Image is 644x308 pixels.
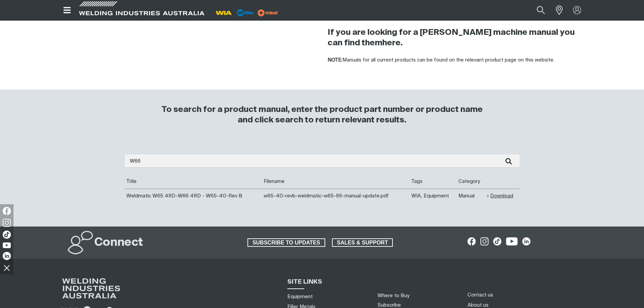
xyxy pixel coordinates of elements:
[159,104,486,125] h3: To search for a product manual, enter the product part number or product name and click search to...
[256,10,280,15] a: miller
[262,189,410,203] td: w65-40-revb-weldmatic-w65-66-manual-update.pdf
[256,8,280,18] img: miller
[378,303,401,308] a: Subscribe
[382,39,403,47] a: here.
[3,242,11,248] img: YouTube
[287,279,322,285] span: SITE LINKS
[328,56,584,64] p: Manuals for all current products can be found on the relevant product page on this website.
[3,207,11,215] img: Facebook
[3,252,11,260] img: LinkedIn
[410,189,457,203] td: WIA, Equipment
[3,219,11,227] img: Instagram
[468,291,493,299] a: Contact us
[94,235,143,250] h2: Connect
[247,238,325,247] a: SUBSCRIBE TO UPDATES
[333,238,392,247] span: SALES & SUPPORT
[521,3,552,18] input: Product name or item number...
[125,155,520,168] input: Enter search...
[248,238,325,247] span: SUBSCRIBE TO UPDATES
[529,3,552,18] button: Search products
[125,189,262,203] td: Weldmatic W65 4RD-W66 4RD - W65-40-Rev B
[378,293,409,298] a: Where to Buy
[328,57,342,63] strong: NOTE:
[487,192,513,200] a: Download
[457,174,485,189] th: Category
[457,189,485,203] td: Manual
[125,174,262,189] th: Title
[287,293,313,300] a: Equipment
[328,28,575,47] strong: If you are looking for a [PERSON_NAME] machine manual you can find them
[262,174,410,189] th: Filename
[332,238,393,247] a: SALES & SUPPORT
[410,174,457,189] th: Tags
[1,262,13,274] img: hide socials
[3,231,11,239] img: TikTok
